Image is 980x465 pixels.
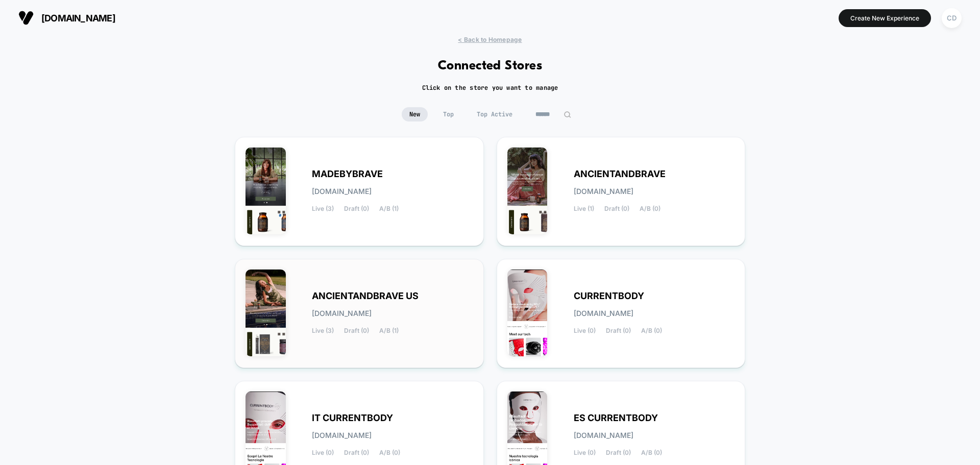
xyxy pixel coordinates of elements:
[563,111,571,118] img: edit
[402,107,428,121] span: New
[312,449,334,456] span: Live (0)
[604,205,629,212] span: Draft (0)
[312,292,419,300] span: ANCIENTANDBRAVE US
[574,432,633,439] span: [DOMAIN_NAME]
[312,205,334,212] span: Live (3)
[574,188,633,195] span: [DOMAIN_NAME]
[312,310,372,317] span: [DOMAIN_NAME]
[312,188,372,195] span: [DOMAIN_NAME]
[344,449,369,456] span: Draft (0)
[606,327,631,334] span: Draft (0)
[246,270,286,356] img: ANCIENTANDBRAVE_US
[942,8,962,28] div: CD
[312,170,383,178] span: MADEBYBRAVE
[422,84,558,92] h2: Click on the store you want to manage
[640,205,660,212] span: A/B (0)
[458,36,522,43] span: < Back to Homepage
[344,205,369,212] span: Draft (0)
[574,170,666,178] span: ANCIENTANDBRAVE
[312,414,393,422] span: IT CURRENTBODY
[469,107,520,121] span: Top Active
[641,327,662,334] span: A/B (0)
[839,9,931,27] button: Create New Experience
[574,310,633,317] span: [DOMAIN_NAME]
[574,414,658,422] span: ES CURRENTBODY
[41,13,115,23] span: [DOMAIN_NAME]
[379,449,400,456] span: A/B (0)
[641,449,662,456] span: A/B (0)
[312,432,372,439] span: [DOMAIN_NAME]
[344,327,369,334] span: Draft (0)
[574,449,596,456] span: Live (0)
[606,449,631,456] span: Draft (0)
[574,327,596,334] span: Live (0)
[507,270,548,356] img: CURRENTBODY
[939,8,965,29] button: CD
[312,327,334,334] span: Live (3)
[15,10,118,26] button: [DOMAIN_NAME]
[438,59,543,74] h1: Connected Stores
[246,148,286,234] img: MADEBYBRAVE
[507,148,548,234] img: ANCIENTANDBRAVE
[379,205,399,212] span: A/B (1)
[435,107,461,121] span: Top
[574,205,594,212] span: Live (1)
[379,327,399,334] span: A/B (1)
[574,292,644,300] span: CURRENTBODY
[18,10,34,26] img: Visually logo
